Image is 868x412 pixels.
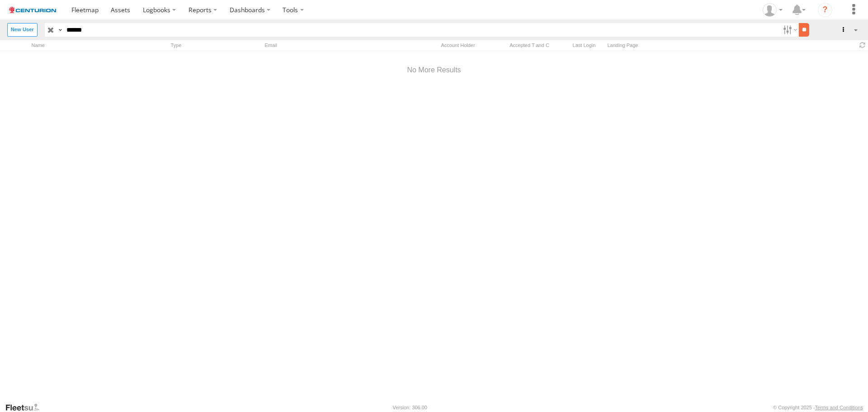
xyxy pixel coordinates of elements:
i: ? [818,3,832,17]
div: Landing Page [605,41,854,50]
span: Refresh [857,41,868,50]
div: © Copyright 2025 - [773,405,863,410]
div: Last Login [567,41,601,50]
img: logo.svg [9,7,56,13]
div: Email [262,41,420,50]
label: Search Query [57,23,64,36]
div: Version: 306.00 [393,405,427,410]
div: Has user accepted Terms and Conditions [495,41,563,50]
a: Terms and Conditions [815,405,863,410]
div: John Maglantay [759,3,786,17]
a: Visit our Website [5,403,47,412]
div: Type [168,41,259,50]
label: Search Filter Options [779,23,799,36]
div: Account Holder [424,41,492,50]
div: Name [29,41,165,50]
label: Create New User [7,23,38,36]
